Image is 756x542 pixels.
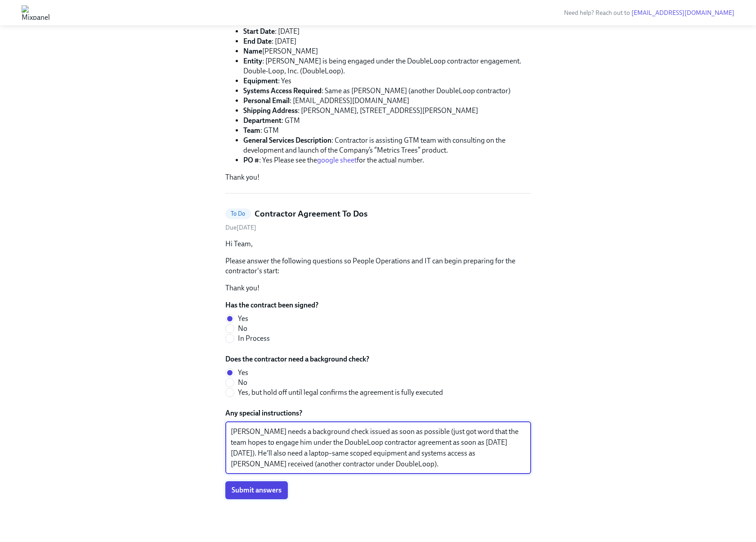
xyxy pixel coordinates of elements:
[243,155,531,165] li: : Yes Please see the for the actual number.
[243,37,272,45] strong: End Date
[225,172,531,182] p: Thank you!
[243,136,331,145] strong: General Services Description
[564,9,734,17] span: Need help? Reach out to
[225,208,531,232] a: To DoContractor Agreement To DosDue[DATE]
[225,300,318,310] label: Has the contract been signed?
[243,86,531,96] li: : Same as [PERSON_NAME] (another DoubleLoop contractor)
[231,426,526,470] textarea: [PERSON_NAME] needs a background check issued as soon as possible (just got word that the team ho...
[243,47,262,55] strong: Name
[238,314,248,324] span: Yes
[238,324,247,334] span: No
[243,156,259,164] strong: PO #
[243,126,531,135] li: : GTM
[243,96,531,106] li: : [EMAIL_ADDRESS][DOMAIN_NAME]
[243,77,278,85] strong: Equipment
[238,378,247,388] span: No
[225,354,450,364] label: Does the contractor need a background check?
[243,106,531,116] li: : [PERSON_NAME], [STREET_ADDRESS][PERSON_NAME]
[225,224,256,231] span: Saturday, September 13th 2025, 9:00 am
[22,5,50,20] img: Mixpanel
[243,27,275,36] strong: Start Date
[225,481,288,499] button: Submit answers
[225,408,531,418] label: Any special instructions?
[631,9,734,17] a: [EMAIL_ADDRESS][DOMAIN_NAME]
[243,126,260,135] strong: Team
[243,116,282,125] strong: Department
[225,210,251,217] span: To Do
[243,57,262,65] strong: Entity
[243,76,531,86] li: : Yes
[225,239,531,249] p: Hi Team,
[238,334,270,343] span: In Process
[232,486,282,495] span: Submit answers
[243,46,531,56] li: [PERSON_NAME]
[243,56,531,76] li: : [PERSON_NAME] is being engaged under the DoubleLoop contractor engagement. Double-Loop, Inc. (D...
[243,135,531,155] li: : Contractor is assisting GTM team with consulting on the development and launch of the Company’s...
[238,388,443,397] span: Yes, but hold off until legal confirms the agreement is fully executed
[243,36,531,46] li: : [DATE]
[238,368,248,378] span: Yes
[243,86,322,95] strong: Systems Access Required
[243,116,531,126] li: : GTM
[225,283,531,293] p: Thank you!
[243,27,531,36] li: : [DATE]
[243,96,290,105] strong: Personal Email
[255,208,367,220] h5: Contractor Agreement To Dos
[243,106,298,115] strong: Shipping Address
[225,256,531,276] p: Please answer the following questions so People Operations and IT can begin preparing for the con...
[317,156,357,164] a: google sheet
